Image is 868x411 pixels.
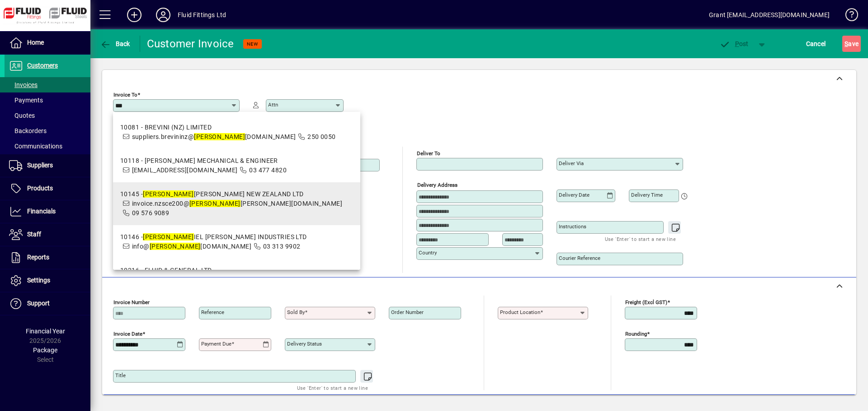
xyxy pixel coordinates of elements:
[9,127,47,134] span: Backorders
[268,102,278,108] mat-label: Attn
[5,92,90,108] a: Payments
[113,331,142,337] mat-label: Invoice date
[26,328,65,335] span: Financial Year
[9,97,43,104] span: Payments
[5,269,90,292] a: Settings
[5,223,90,246] a: Staff
[27,39,44,46] span: Home
[100,40,130,47] span: Back
[113,115,360,149] mat-option: 10081 - BREVINI (NZ) LIMITED
[839,2,857,31] a: Knowledge Base
[559,223,586,230] mat-label: Instructions
[178,8,226,22] div: Fluid Fittings Ltd
[27,231,41,238] span: Staff
[5,154,90,177] a: Suppliers
[90,36,140,52] app-page-header-button: Back
[150,243,201,250] em: [PERSON_NAME]
[113,92,137,98] mat-label: Invoice To
[631,192,663,198] mat-label: Delivery time
[844,40,848,47] span: S
[559,192,590,198] mat-label: Delivery date
[143,190,194,198] em: [PERSON_NAME]
[132,209,170,217] span: 09 576 9089
[806,37,826,51] span: Cancel
[263,243,301,250] span: 03 313 9902
[113,182,360,225] mat-option: 10145 - DANFOSS NEW ZEALAND LTD
[9,112,35,119] span: Quotes
[143,233,194,240] em: [PERSON_NAME]
[194,133,245,140] em: [PERSON_NAME]
[247,41,258,47] span: NEW
[120,266,353,275] div: 10216 - FLUID & GENERAL LTD
[842,36,861,52] button: Save
[120,156,287,166] div: 10118 - [PERSON_NAME] MECHANICAL & ENGINEER
[709,8,830,22] div: Grant [EMAIL_ADDRESS][DOMAIN_NAME]
[113,299,150,305] mat-label: Invoice number
[735,40,739,47] span: P
[391,309,424,315] mat-label: Order number
[719,40,749,47] span: ost
[715,36,753,52] button: Post
[9,143,62,150] span: Communications
[625,299,667,305] mat-label: Freight (excl GST)
[27,277,50,284] span: Settings
[5,246,90,269] a: Reports
[844,37,859,51] span: ave
[417,150,440,157] mat-label: Deliver To
[287,309,305,315] mat-label: Sold by
[307,133,336,140] span: 250 0050
[147,37,234,51] div: Customer Invoice
[132,133,296,140] span: suppliers.brevininz@ [DOMAIN_NAME]
[189,200,241,207] em: [PERSON_NAME]
[27,254,49,261] span: Reports
[5,32,90,54] a: Home
[115,372,126,379] mat-label: Title
[5,77,90,92] a: Invoices
[132,200,343,207] span: invoice.nzsce200@ [PERSON_NAME][DOMAIN_NAME]
[559,160,584,166] mat-label: Deliver via
[249,166,287,174] span: 03 477 4820
[297,383,368,393] mat-hint: Use 'Enter' to start a new line
[120,7,149,23] button: Add
[5,123,90,139] a: Backorders
[132,166,238,174] span: [EMAIL_ADDRESS][DOMAIN_NAME]
[5,108,90,123] a: Quotes
[287,341,322,347] mat-label: Delivery status
[5,292,90,315] a: Support
[120,232,307,242] div: 10146 - IEL [PERSON_NAME] INDUSTRIES LTD
[120,123,336,132] div: 10081 - BREVINI (NZ) LIMITED
[98,36,132,52] button: Back
[33,346,57,354] span: Package
[113,149,360,182] mat-option: 10118 - CLOUSTON MECHANICAL & ENGINEER
[201,309,224,315] mat-label: Reference
[149,7,178,23] button: Profile
[500,309,540,315] mat-label: Product location
[605,234,676,244] mat-hint: Use 'Enter' to start a new line
[27,208,56,215] span: Financials
[559,255,600,261] mat-label: Courier Reference
[27,162,53,169] span: Suppliers
[9,81,38,88] span: Invoices
[27,62,58,69] span: Customers
[5,177,90,200] a: Products
[804,36,828,52] button: Cancel
[419,249,437,256] mat-label: Country
[120,189,353,199] div: 10145 - [PERSON_NAME] NEW ZEALAND LTD
[132,243,252,250] span: info@ [DOMAIN_NAME]
[201,341,231,347] mat-label: Payment due
[113,259,360,301] mat-option: 10216 - FLUID & GENERAL LTD
[5,200,90,223] a: Financials
[5,139,90,154] a: Communications
[27,300,50,307] span: Support
[27,185,53,192] span: Products
[625,331,647,337] mat-label: Rounding
[113,225,360,259] mat-option: 10146 - DANIEL SMITH INDUSTRIES LTD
